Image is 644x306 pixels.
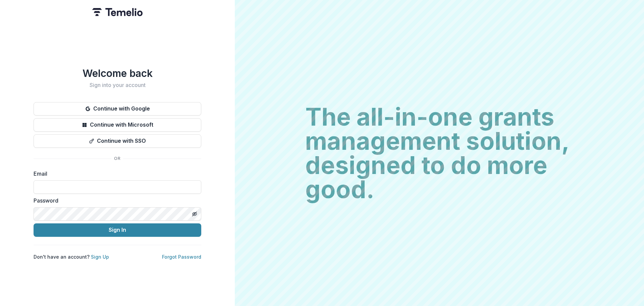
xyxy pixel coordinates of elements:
img: Temelio [92,8,143,16]
label: Email [34,170,197,178]
button: Continue with Microsoft [34,118,201,132]
button: Toggle password visibility [189,209,200,219]
button: Continue with Google [34,102,201,116]
a: Sign Up [91,254,109,260]
h2: Sign into your account [34,82,201,88]
a: Forgot Password [162,254,201,260]
h1: Welcome back [34,67,201,79]
button: Continue with SSO [34,134,201,148]
label: Password [34,196,197,205]
p: Don't have an account? [34,253,109,260]
button: Sign In [34,223,201,237]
